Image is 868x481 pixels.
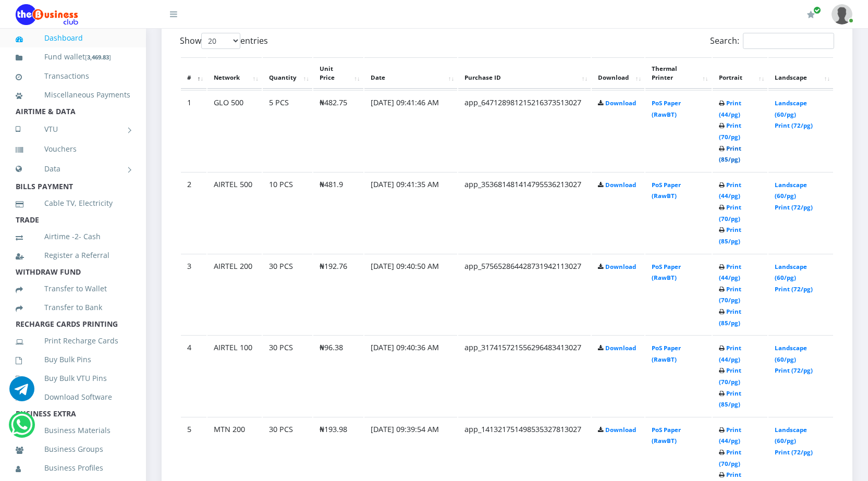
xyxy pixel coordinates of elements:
td: ₦96.38 [313,335,363,416]
a: Print (70/pg) [719,285,741,304]
a: Print (70/pg) [719,366,741,386]
a: Print Recharge Cards [16,329,130,353]
a: Download [605,99,636,107]
a: Download [605,426,636,434]
th: Date: activate to sort column ascending [364,57,458,90]
a: Print (44/pg) [719,263,741,282]
a: Download [605,263,636,270]
td: app_353681481414795536213027 [458,172,591,253]
td: [DATE] 09:40:50 AM [364,254,458,335]
td: AIRTEL 200 [207,254,262,335]
th: Unit Price: activate to sort column ascending [313,57,363,90]
a: Print (70/pg) [719,203,741,223]
a: Print (85/pg) [719,307,741,327]
input: Search: [743,33,834,49]
th: Download: activate to sort column ascending [592,57,644,90]
td: [DATE] 09:40:36 AM [364,335,458,416]
a: Transfer to Bank [16,295,130,319]
a: PoS Paper (RawBT) [652,99,681,118]
td: 10 PCS [263,172,312,253]
a: Transactions [16,64,130,88]
a: Download Software [16,385,130,409]
a: VTU [16,116,130,142]
td: [DATE] 09:41:35 AM [364,172,458,253]
label: Show entries [180,33,268,49]
td: app_647128981215216373513027 [458,90,591,171]
a: Buy Bulk VTU Pins [16,366,130,390]
a: Landscape (60/pg) [775,181,807,200]
td: 30 PCS [263,254,312,335]
a: Download [605,181,636,189]
th: Purchase ID: activate to sort column ascending [458,57,591,90]
small: [ ] [85,53,111,61]
td: ₦482.75 [313,90,363,171]
a: Print (85/pg) [719,226,741,245]
img: User [832,4,852,24]
a: Transfer to Wallet [16,277,130,301]
a: Print (44/pg) [719,344,741,363]
td: GLO 500 [207,90,262,171]
a: Landscape (60/pg) [775,344,807,363]
td: AIRTEL 100 [207,335,262,416]
td: app_317415721556296483413027 [458,335,591,416]
a: Miscellaneous Payments [16,83,130,107]
td: 5 PCS [263,90,312,171]
a: Print (72/pg) [775,366,813,374]
a: Data [16,156,130,182]
a: Print (44/pg) [719,181,741,200]
td: ₦192.76 [313,254,363,335]
label: Search: [710,33,834,49]
a: Landscape (60/pg) [775,99,807,118]
a: Print (72/pg) [775,203,813,211]
a: Dashboard [16,26,130,50]
a: Chat for support [9,384,34,401]
th: Network: activate to sort column ascending [207,57,262,90]
a: Print (72/pg) [775,448,813,456]
td: 4 [181,335,206,416]
a: Print (72/pg) [775,121,813,129]
a: Buy Bulk Pins [16,348,130,372]
a: PoS Paper (RawBT) [652,181,681,200]
a: Business Materials [16,418,130,442]
a: Fund wallet[3,469.83] [16,45,130,69]
a: Register a Referral [16,243,130,267]
th: Thermal Printer: activate to sort column ascending [645,57,711,90]
a: Print (85/pg) [719,389,741,409]
td: 1 [181,90,206,171]
th: Quantity: activate to sort column ascending [263,57,312,90]
a: Print (85/pg) [719,144,741,164]
a: Cable TV, Electricity [16,191,130,215]
td: 30 PCS [263,335,312,416]
a: Landscape (60/pg) [775,263,807,282]
a: PoS Paper (RawBT) [652,263,681,282]
td: 3 [181,254,206,335]
td: app_575652864428731942113027 [458,254,591,335]
a: Business Groups [16,437,130,461]
a: Airtime -2- Cash [16,225,130,249]
td: ₦481.9 [313,172,363,253]
a: Download [605,344,636,352]
b: 3,469.83 [87,53,109,61]
a: Print (70/pg) [719,121,741,141]
td: AIRTEL 500 [207,172,262,253]
i: Renew/Upgrade Subscription [807,10,815,19]
a: PoS Paper (RawBT) [652,426,681,445]
a: Landscape (60/pg) [775,426,807,445]
th: Portrait: activate to sort column ascending [713,57,768,90]
a: Print (72/pg) [775,285,813,293]
span: Renew/Upgrade Subscription [813,6,821,14]
a: Print (44/pg) [719,99,741,118]
a: Print (70/pg) [719,448,741,467]
a: PoS Paper (RawBT) [652,344,681,363]
a: Vouchers [16,137,130,161]
td: 2 [181,172,206,253]
a: Business Profiles [16,456,130,480]
img: Logo [16,4,78,25]
select: Showentries [201,33,240,49]
th: Landscape: activate to sort column ascending [768,57,833,90]
th: #: activate to sort column descending [181,57,206,90]
a: Chat for support [11,420,32,437]
a: Print (44/pg) [719,426,741,445]
td: [DATE] 09:41:46 AM [364,90,458,171]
